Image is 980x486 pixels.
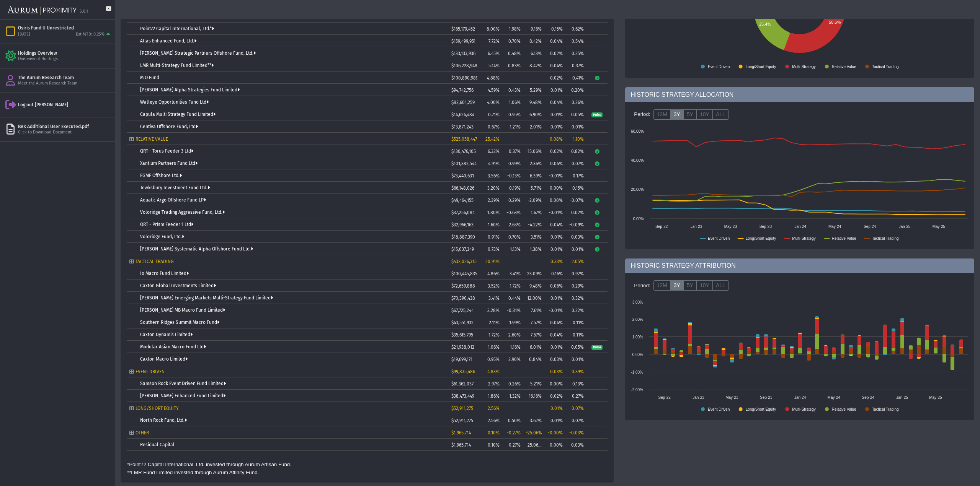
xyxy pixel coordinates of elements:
[502,280,523,292] td: 1.72%
[544,280,565,292] td: 0.06%
[140,112,216,117] a: Capula Multi Strategy Fund Limited
[451,210,475,215] span: $37,256,084
[523,169,544,182] td: 6.39%
[568,369,584,374] div: 0.39%
[565,353,586,365] td: 0.01%
[502,194,523,206] td: 0.29%
[929,395,942,400] text: May-25
[633,217,644,221] text: 0.00%
[693,395,705,400] text: Jan-23
[708,236,730,241] text: Event Driven
[523,353,544,365] td: 0.84%
[544,108,565,120] td: 0.01%
[502,316,523,328] td: 1.99%
[18,32,30,37] div: [DATE]
[451,222,474,228] span: $32,966,163
[544,72,565,84] td: 0.02%
[140,283,216,288] a: Caxton Global Investments Limited
[565,341,586,353] td: 0.05%
[565,72,586,84] td: 0.41%
[544,328,565,341] td: 0.04%
[523,182,544,194] td: 5.71%
[502,231,523,243] td: -0.70%
[502,84,523,96] td: 0.43%
[140,344,206,349] a: Modular Asian Macro Fund Ltd
[487,357,500,362] span: 0.95%
[487,271,500,276] span: 4.86%
[565,218,586,231] td: -0.09%
[523,341,544,353] td: 6.01%
[487,369,500,374] span: 4.83%
[568,259,584,264] div: 2.05%
[18,124,112,130] div: BVK Additional User Executed.pdf
[832,65,856,69] text: Relative Value
[544,182,565,194] td: 0.00%
[488,51,500,56] span: 6.45%
[488,88,500,93] span: 4.59%
[140,124,198,129] a: Centiva Offshore Fund, Ltd
[80,9,88,15] div: 5.0.1
[502,169,523,182] td: -0.13%
[832,407,856,411] text: Relative Value
[792,407,816,411] text: Multi-Strategy
[544,341,565,353] td: 0.01%
[565,316,586,328] td: 0.11%
[136,406,179,411] span: LONG/SHORT EQUITY
[631,187,644,192] text: 20.00%
[502,157,523,169] td: 0.99%
[523,328,544,341] td: 7.57%
[488,173,500,179] span: 3.56%
[632,335,643,339] text: 1.00%
[544,120,565,133] td: 0.01%
[487,26,500,32] span: 8.00%
[653,280,671,291] label: 12M
[451,234,475,240] span: $18,887,390
[502,414,523,426] td: 0.50%
[488,406,500,411] span: 2.56%
[140,161,198,166] a: Xantium Partners Fund Ltd
[708,407,730,411] text: Event Driven
[544,243,565,255] td: 0.01%
[794,395,806,400] text: Jan-24
[502,439,523,451] td: -0.27%
[565,47,586,59] td: 0.25%
[487,100,500,105] span: 4.00%
[523,84,544,96] td: 5.29%
[696,109,713,120] label: 10Y
[140,246,253,252] a: [PERSON_NAME] Systematic Alpha Offshore Fund Ltd.
[544,35,565,47] td: 0.04%
[8,2,77,19] img: Aurum-Proximity%20white.svg
[487,308,500,313] span: 3.28%
[547,369,563,374] div: 0.03%
[140,332,193,337] a: Caxton Dynamis Limited
[140,26,214,31] a: Point72 Capital International, Ltd.*
[631,388,644,392] text: -2.00%
[565,194,586,206] td: -0.07%
[18,75,112,81] div: The Aurum Research Team
[488,296,500,301] span: 3.41%
[565,96,586,108] td: 0.26%
[18,50,112,56] div: Holdings Overview
[523,304,544,316] td: 7.61%
[502,108,523,120] td: 0.95%
[544,84,565,96] td: 0.01%
[502,304,523,316] td: -0.31%
[502,47,523,59] td: 0.48%
[523,47,544,59] td: 6.13%
[18,81,112,86] div: Meet the Aurum Research Team
[488,283,500,289] span: 3.52%
[140,234,184,239] a: Voloridge Fund, Ltd.
[523,414,544,426] td: 3.62%
[140,393,225,398] a: [PERSON_NAME] Enhanced Fund Limited
[523,23,544,35] td: 9.16%
[451,345,474,350] span: $21,938,012
[451,51,475,56] span: $133,133,936
[488,393,500,399] span: 1.86%
[670,280,684,291] label: 3Y
[18,102,112,108] div: Log out [PERSON_NAME]
[502,390,523,402] td: 1.32%
[451,271,477,276] span: $100,445,835
[547,259,563,264] div: 0.33%
[136,259,174,264] span: TACTICAL TRADING
[862,395,875,400] text: Sep-24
